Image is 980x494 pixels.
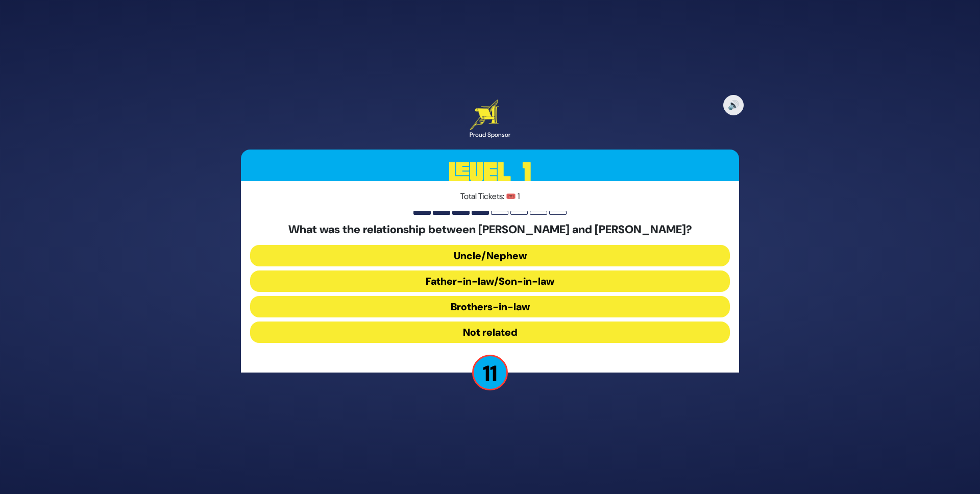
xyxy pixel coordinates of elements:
div: Proud Sponsor [470,130,510,139]
button: Uncle/Nephew [250,245,730,266]
button: Not related [250,322,730,343]
img: Artscroll [470,100,499,130]
button: Brothers-in-law [250,296,730,317]
h3: Level 1 [241,150,739,195]
button: Father-in-law/Son-in-law [250,270,730,292]
button: 🔊 [723,95,744,115]
p: Total Tickets: 🎟️ 1 [250,190,730,203]
h5: What was the relationship between [PERSON_NAME] and [PERSON_NAME]? [250,223,730,236]
p: 11 [472,355,508,390]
